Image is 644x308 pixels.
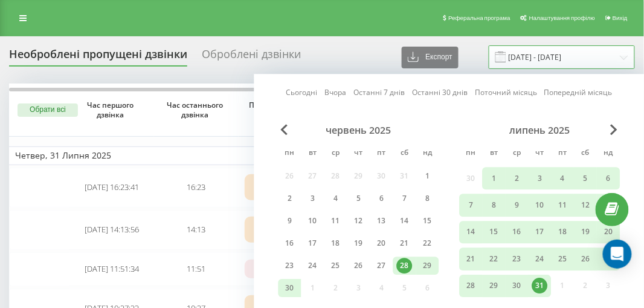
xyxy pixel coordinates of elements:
[600,145,618,163] abbr: неділя
[529,167,552,189] div: чт 3 лип 2025 р.
[279,279,301,297] div: пн 30 черв 2025 р.
[351,191,367,206] div: 5
[9,48,187,67] div: Необроблені пропущені дзвінки
[347,212,370,230] div: чт 12 черв 2025 р.
[532,171,548,186] div: 3
[416,212,439,230] div: нд 15 черв 2025 р.
[486,171,502,186] div: 1
[508,145,526,163] abbr: середа
[370,189,393,208] div: пт 6 черв 2025 р.
[601,171,617,186] div: 6
[532,251,548,267] div: 24
[578,251,594,267] div: 26
[460,221,483,243] div: пн 14 лип 2025 р.
[282,191,298,206] div: 2
[483,167,506,189] div: вт 1 лип 2025 р.
[281,145,299,163] abbr: понеділок
[279,189,301,208] div: пн 2 черв 2025 р.
[416,189,439,208] div: нд 8 черв 2025 р.
[245,260,335,278] div: Менеджери не відповіли на дзвінок
[282,280,298,296] div: 30
[486,224,502,240] div: 15
[416,167,439,185] div: нд 1 черв 2025 р.
[509,251,525,267] div: 23
[509,224,525,240] div: 16
[416,257,439,275] div: нд 29 черв 2025 р.
[305,235,321,251] div: 17
[393,257,416,275] div: сб 28 черв 2025 р.
[578,197,594,213] div: 12
[555,224,571,240] div: 18
[509,278,525,294] div: 30
[506,167,529,189] div: ср 2 лип 2025 р.
[282,258,298,274] div: 23
[305,258,321,274] div: 24
[301,234,324,252] div: вт 17 черв 2025 р.
[460,275,483,297] div: пн 28 лип 2025 р.
[603,240,632,269] div: Open Intercom Messenger
[328,213,344,229] div: 11
[529,275,552,297] div: чт 31 лип 2025 р.
[301,212,324,230] div: вт 10 черв 2025 р.
[69,210,154,250] td: [DATE] 14:13:56
[483,275,506,297] div: вт 29 лип 2025 р.
[575,248,597,270] div: сб 26 лип 2025 р.
[324,257,347,275] div: ср 25 черв 2025 р.
[397,258,413,274] div: 28
[351,235,367,251] div: 19
[396,145,414,163] abbr: субота
[529,248,552,270] div: чт 24 лип 2025 р.
[328,235,344,251] div: 18
[611,124,618,135] span: Next Month
[393,212,416,230] div: сб 14 черв 2025 р.
[324,212,347,230] div: ср 11 черв 2025 р.
[509,197,525,213] div: 9
[420,235,436,251] div: 22
[575,221,597,243] div: сб 19 лип 2025 р.
[506,221,529,243] div: ср 16 лип 2025 р.
[506,194,529,217] div: ср 9 лип 2025 р.
[578,171,594,186] div: 5
[448,15,510,21] span: Реферальна програма
[419,145,437,163] abbr: неділя
[393,234,416,252] div: сб 21 черв 2025 р.
[245,174,335,201] div: Скинуто під час вітального повідомлення
[529,221,552,243] div: чт 17 лип 2025 р.
[532,278,548,294] div: 31
[18,103,78,117] button: Обрати всі
[460,194,483,217] div: пн 7 лип 2025 р.
[420,191,436,206] div: 8
[509,171,525,186] div: 2
[324,87,346,99] a: Вчора
[597,221,620,243] div: нд 20 лип 2025 р.
[420,213,436,229] div: 15
[578,224,594,240] div: 19
[601,251,617,267] div: 27
[552,221,575,243] div: пт 18 лип 2025 р.
[301,257,324,275] div: вт 24 черв 2025 р.
[347,257,370,275] div: чт 26 черв 2025 р.
[370,257,393,275] div: пт 27 черв 2025 р.
[324,189,347,208] div: ср 4 черв 2025 р.
[327,145,345,163] abbr: середа
[374,213,390,229] div: 13
[374,258,390,274] div: 27
[601,224,617,240] div: 20
[279,234,301,252] div: пн 16 черв 2025 р.
[279,257,301,275] div: пн 23 черв 2025 р.
[483,194,506,217] div: вт 8 лип 2025 р.
[328,258,344,274] div: 25
[351,213,367,229] div: 12
[324,234,347,252] div: ср 18 черв 2025 р.
[462,145,480,163] abbr: понеділок
[552,167,575,189] div: пт 4 лип 2025 р.
[397,213,413,229] div: 14
[305,213,321,229] div: 10
[463,224,479,240] div: 14
[279,212,301,230] div: пн 9 черв 2025 р.
[577,145,595,163] abbr: субота
[305,191,321,206] div: 3
[506,248,529,270] div: ср 23 лип 2025 р.
[486,251,502,267] div: 22
[245,100,324,119] span: Причина пропуску дзвінка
